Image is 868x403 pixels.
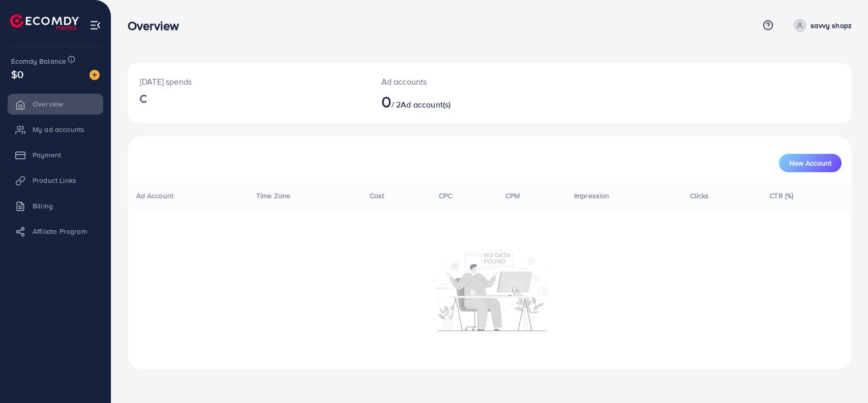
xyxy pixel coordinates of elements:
[11,67,23,82] span: $0
[381,75,538,88] p: Ad accounts
[811,19,852,32] p: savvy shopz
[11,56,66,66] span: Ecomdy Balance
[381,92,538,111] h2: / 2
[128,18,187,33] h3: Overview
[401,99,451,110] span: Ad account(s)
[381,90,392,113] span: 0
[789,159,831,167] span: New Account
[89,19,101,31] img: menu
[89,70,100,80] img: image
[140,75,357,88] p: [DATE] spends
[779,154,842,172] button: New Account
[10,14,79,30] img: logo
[789,19,852,32] a: savvy shopz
